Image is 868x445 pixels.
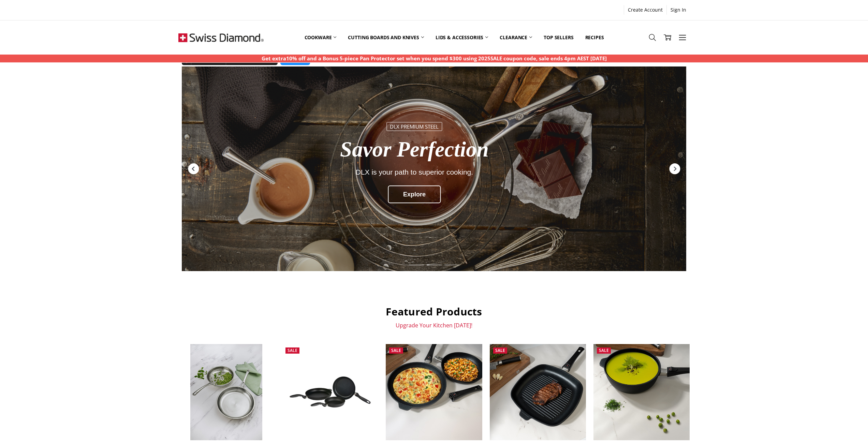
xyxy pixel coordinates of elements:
[538,22,579,53] a: Top Sellers
[178,305,690,318] h2: Featured Products
[182,66,686,271] a: Redirect to https://swissdiamond.com.au/cookware/shop-by-collection/premium-steel-dlx/
[599,347,609,353] span: Sale
[225,138,604,161] div: Savor Perfection
[190,344,263,440] img: Premium steel DLX 2pc fry pan set (28 and 24cm) life style shot
[593,344,690,440] img: XD Induction 28 x 7.5cm Deep SAUTE PAN w/Detachable Handle
[443,261,461,269] div: Slide 4 of 4
[342,22,430,53] a: Cutting boards and knives
[187,163,200,175] div: Previous
[494,22,538,53] a: Clearance
[391,347,401,353] span: Sale
[288,347,297,353] span: Sale
[668,163,681,175] div: Next
[425,261,443,269] div: Slide 3 of 4
[490,344,586,440] img: XD Induction 28 x 4cm square GRILL PAN w/Detachable Handle
[408,261,425,269] div: Slide 2 of 4
[386,122,442,131] div: DLX Premium Steel
[282,344,378,440] a: XD Nonstick 3 Piece Fry Pan set - 20CM, 24CM & 28CM
[579,22,610,53] a: Recipes
[178,20,264,55] img: Free Shipping On Every Order
[624,5,666,15] a: Create Account
[430,22,494,53] a: Lids & Accessories
[262,55,607,62] p: Get extra10% off and a Bonus 5-piece Pan Protector set when you spend $300 using 2025SALE coupon ...
[178,344,275,440] a: Premium steel DLX 2pc fry pan set (28 and 24cm) life style shot
[225,168,604,176] div: DLX is your path to superior cooking.
[667,5,690,15] a: Sign In
[282,368,378,416] img: XD Nonstick 3 Piece Fry Pan set - 20CM, 24CM & 28CM
[388,186,441,203] div: Explore
[495,347,505,353] span: Sale
[299,22,342,53] a: Cookware
[178,322,690,329] p: Upgrade Your Kitchen [DATE]!
[386,344,482,440] img: XD Induction 2 piece FRY PAN set w/Detachable Handles 24 &28cm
